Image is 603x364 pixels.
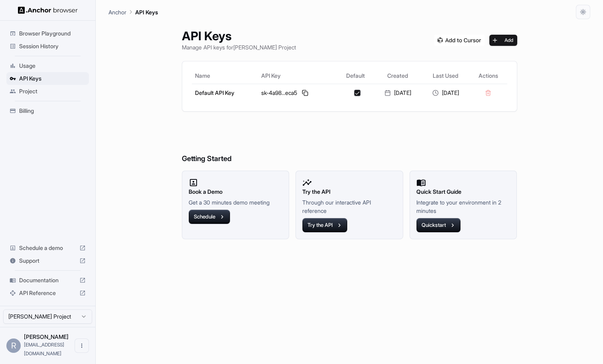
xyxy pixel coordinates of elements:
button: Try the API [302,218,347,232]
div: Billing [6,104,89,117]
span: Support [19,257,76,265]
img: Add anchorbrowser MCP server to Cursor [434,35,485,46]
div: R [6,338,21,353]
p: Get a 30 minutes demo meeting [189,198,283,207]
div: Documentation [6,274,89,287]
div: sk-4a98...eca5 [261,88,335,98]
span: Robert Farlow [24,333,69,340]
th: Created [374,68,422,84]
div: API Reference [6,287,89,299]
th: Name [192,68,258,84]
span: Billing [19,107,86,115]
th: API Key [258,68,338,84]
nav: breadcrumb [108,8,158,16]
h2: Book a Demo [189,187,283,196]
span: rob@plato.so [24,342,64,356]
span: Browser Playground [19,30,86,37]
h2: Try the API [302,187,396,196]
span: Usage [19,62,86,70]
p: Manage API keys for [PERSON_NAME] Project [182,43,296,51]
h1: API Keys [182,29,296,43]
p: Anchor [108,8,126,16]
span: API Reference [19,289,76,297]
span: Documentation [19,276,76,284]
div: Session History [6,40,89,53]
th: Default [337,68,374,84]
button: Quickstart [416,218,461,232]
div: [DATE] [377,89,418,97]
h6: Getting Started [182,121,517,165]
div: API Keys [6,72,89,85]
img: Anchor Logo [18,6,78,14]
div: [DATE] [425,89,466,97]
h2: Quick Start Guide [416,187,510,196]
th: Last Used [422,68,469,84]
div: Project [6,85,89,98]
button: Add [489,35,517,46]
span: Session History [19,42,86,50]
p: Through our interactive API reference [302,198,396,215]
span: Project [19,87,86,95]
p: API Keys [135,8,158,16]
td: Default API Key [192,84,258,102]
div: Support [6,254,89,267]
button: Schedule [189,210,230,224]
span: API Keys [19,75,86,83]
button: Open menu [75,338,89,353]
div: Usage [6,59,89,72]
span: Schedule a demo [19,244,76,252]
button: Copy API key [300,88,310,98]
div: Schedule a demo [6,242,89,254]
div: Browser Playground [6,27,89,40]
p: Integrate to your environment in 2 minutes [416,198,510,215]
th: Actions [469,68,507,84]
